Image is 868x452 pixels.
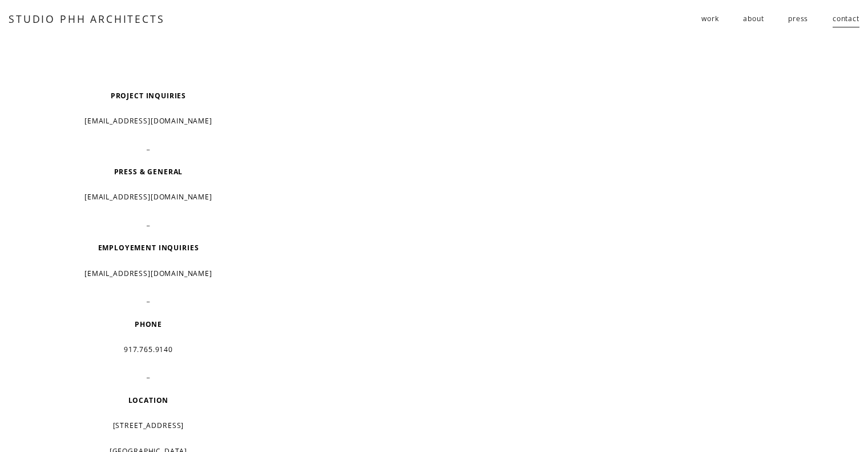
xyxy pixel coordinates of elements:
[114,167,183,177] strong: PRESS & GENERAL
[128,395,169,405] strong: LOCATION
[135,319,162,329] strong: PHONE
[45,290,252,307] p: _
[45,366,252,383] p: _
[701,10,718,27] span: work
[833,10,859,29] a: contact
[9,12,164,26] a: STUDIO PHH ARCHITECTS
[45,417,252,434] p: [STREET_ADDRESS]
[111,91,187,101] strong: PROJECT INQUIRIES
[701,10,718,29] a: folder dropdown
[45,265,252,282] p: [EMAIL_ADDRESS][DOMAIN_NAME]
[45,138,252,155] p: _
[743,10,764,29] a: about
[45,214,252,231] p: _
[788,10,808,29] a: press
[45,113,252,130] p: [EMAIL_ADDRESS][DOMAIN_NAME]
[45,341,252,358] p: 917.765.9140
[98,243,199,253] strong: EMPLOYEMENT INQUIRIES
[45,189,252,206] p: [EMAIL_ADDRESS][DOMAIN_NAME]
